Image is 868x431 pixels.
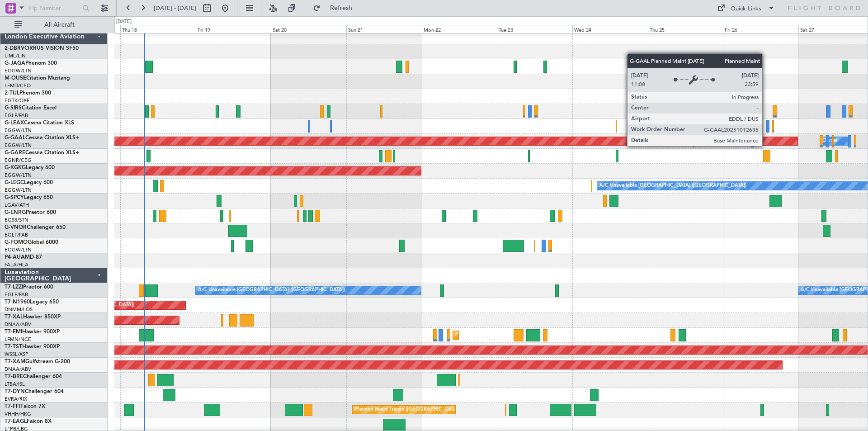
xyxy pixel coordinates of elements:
[422,25,497,33] div: Mon 22
[5,299,30,305] span: T7-N1960
[5,142,32,149] a: EGGW/LTN
[5,240,28,245] span: G-FOMO
[5,344,60,350] a: T7-TSTHawker 900XP
[5,112,28,119] a: EGLF/FAB
[196,25,271,33] div: Fri 19
[322,5,360,11] span: Refresh
[5,389,64,394] a: T7-DYNChallenger 604
[5,396,27,403] a: EVRA/RIX
[5,359,70,365] a: T7-XAMGulfstream G-200
[346,25,422,33] div: Sun 21
[5,172,32,179] a: EGGW/LTN
[309,1,363,15] button: Refresh
[5,165,55,171] a: G-KGKGLegacy 600
[599,179,746,193] div: A/C Unavailable [GEOGRAPHIC_DATA] ([GEOGRAPHIC_DATA])
[5,419,52,424] a: T7-EAGLFalcon 8X
[5,46,24,51] span: 2-DBRV
[120,25,196,33] div: Thu 18
[154,4,196,12] span: [DATE] - [DATE]
[497,25,572,33] div: Tue 23
[5,261,28,268] a: FALA/HLA
[5,127,32,134] a: EGGW/LTN
[5,314,23,320] span: T7-XAL
[5,389,25,394] span: T7-DYN
[572,25,648,33] div: Wed 24
[5,225,27,230] span: G-VNOR
[5,314,61,320] a: T7-XALHawker 850XP
[5,359,25,365] span: T7-XAM
[5,374,23,379] span: T7-BRE
[455,328,542,342] div: Planned Maint [GEOGRAPHIC_DATA]
[5,329,60,335] a: T7-EMIHawker 900XP
[5,187,32,194] a: EGGW/LTN
[5,284,53,290] a: T7-LZZIPraetor 600
[5,52,26,59] a: LIML/LIN
[5,150,79,156] a: G-GARECessna Citation XLS+
[5,306,33,313] a: DNMM/LOS
[5,374,62,379] a: T7-BREChallenger 604
[5,255,42,260] a: P4-AUAMD-87
[5,299,59,305] a: T7-N1960Legacy 650
[5,240,58,245] a: G-FOMOGlobal 6000
[5,82,31,89] a: LFMD/CEQ
[5,202,29,208] a: LGAV/ATH
[5,336,31,343] a: LFMN/NCE
[5,76,26,81] span: M-OUSE
[712,1,779,15] button: Quick Links
[5,90,19,96] span: 2-TIJL
[355,403,460,417] div: Planned Maint Tianjin ([GEOGRAPHIC_DATA])
[5,157,32,164] a: EGNR/CEG
[5,180,53,185] a: G-LEGCLegacy 600
[5,284,23,290] span: T7-LZZI
[5,344,22,350] span: T7-TST
[5,120,74,126] a: G-LEAXCessna Citation XLS
[5,61,57,66] a: G-JAGAPhenom 300
[5,76,70,81] a: M-OUSECitation Mustang
[5,105,22,111] span: G-SIRS
[28,1,80,15] input: Trip Number
[5,217,28,223] a: EGSS/STN
[731,5,761,14] div: Quick Links
[5,135,25,141] span: G-GAAL
[5,411,31,417] a: VHHH/HKG
[5,165,26,171] span: G-KGKG
[10,18,98,32] button: All Aircraft
[5,46,79,51] a: 2-DBRVCIRRUS VISION SF50
[24,22,95,28] span: All Aircraft
[648,25,723,33] div: Thu 25
[822,134,838,148] div: Owner
[116,18,132,26] div: [DATE]
[5,210,56,215] a: G-ENRGPraetor 600
[723,25,798,33] div: Fri 26
[271,25,346,33] div: Sat 20
[5,195,53,200] a: G-SPCYLegacy 650
[5,225,66,230] a: G-VNORChallenger 650
[5,366,31,373] a: DNAA/ABV
[5,246,32,253] a: EGGW/LTN
[5,61,25,66] span: G-JAGA
[5,321,31,328] a: DNAA/ABV
[5,404,20,409] span: T7-FFI
[5,67,32,74] a: EGGW/LTN
[5,97,29,104] a: EGTK/OXF
[5,180,24,185] span: G-LEGC
[5,404,45,409] a: T7-FFIFalcon 7X
[5,120,24,126] span: G-LEAX
[5,105,57,111] a: G-SIRSCitation Excel
[5,150,25,156] span: G-GARE
[5,419,27,424] span: T7-EAGL
[5,90,51,96] a: 2-TIJLPhenom 300
[5,210,26,215] span: G-ENRG
[5,291,28,298] a: EGLF/FAB
[198,284,345,297] div: A/C Unavailable [GEOGRAPHIC_DATA] ([GEOGRAPHIC_DATA])
[5,195,24,200] span: G-SPCY
[5,135,79,141] a: G-GAALCessna Citation XLS+
[5,351,28,358] a: WSSL/XSP
[5,232,28,238] a: EGLF/FAB
[5,381,25,388] a: LTBA/ISL
[5,329,22,335] span: T7-EMI
[5,255,25,260] span: P4-AUA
